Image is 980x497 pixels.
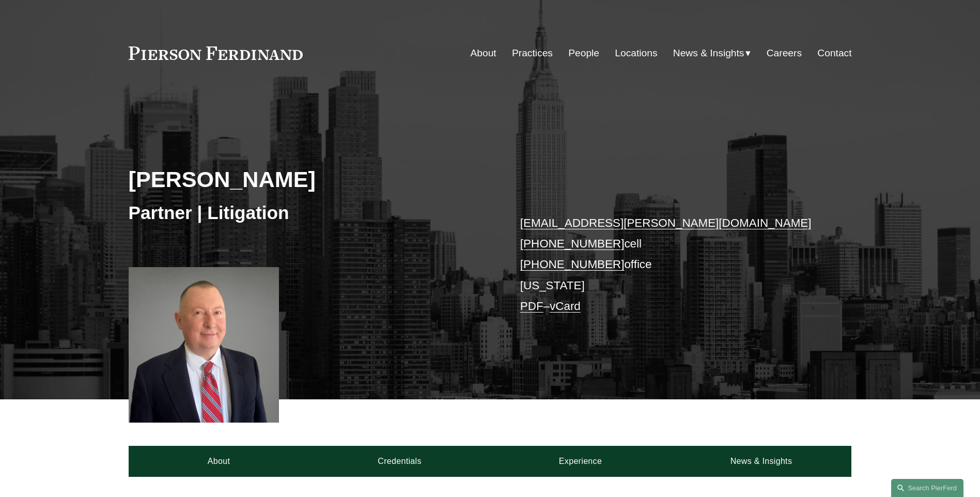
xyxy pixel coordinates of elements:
a: PDF [520,300,543,313]
a: [EMAIL_ADDRESS][PERSON_NAME][DOMAIN_NAME] [520,216,812,229]
span: News & Insights [673,44,744,63]
a: Careers [767,43,802,63]
a: vCard [550,300,581,313]
a: Credentials [309,446,490,477]
a: Experience [490,446,671,477]
a: About [471,43,496,63]
a: folder dropdown [673,43,751,63]
a: Practices [512,43,553,63]
a: [PHONE_NUMBER] [520,258,625,271]
h3: Partner | Litigation [129,201,490,224]
p: cell office [US_STATE] – [520,213,821,317]
a: Locations [615,43,657,63]
a: About [129,446,309,477]
a: [PHONE_NUMBER] [520,237,625,250]
h2: [PERSON_NAME] [129,166,490,193]
a: People [568,43,599,63]
a: Search this site [891,479,963,497]
a: Contact [817,43,851,63]
a: News & Insights [671,446,851,477]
